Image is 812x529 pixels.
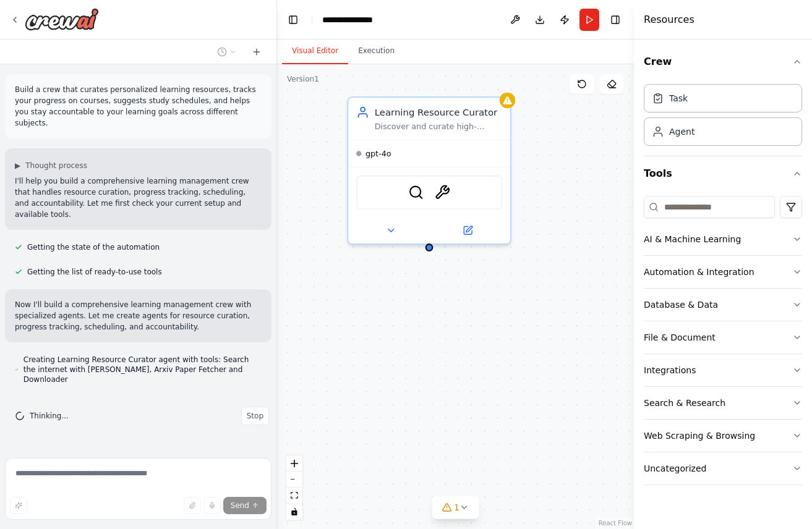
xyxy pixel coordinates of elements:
span: Send [231,501,249,510]
button: zoom out [286,472,302,488]
button: Stop [241,407,269,425]
div: Agent [669,125,694,138]
span: Getting the state of the automation [27,242,160,252]
div: Integrations [644,364,696,376]
button: Integrations [644,354,802,386]
div: Version 1 [287,74,319,84]
button: toggle interactivity [286,504,302,520]
span: gpt-4o [365,148,391,159]
button: Open in side panel [430,222,505,239]
div: React Flow controls [286,455,302,520]
button: Web Scraping & Browsing [644,420,802,452]
h4: Resources [644,12,694,27]
button: Hide left sidebar [284,11,302,28]
span: Getting the list of ready-to-use tools [27,267,162,277]
button: Hide right sidebar [607,11,624,28]
p: Now I'll build a comprehensive learning management crew with specialized agents. Let me create ag... [15,299,262,332]
button: Crew [644,44,802,79]
span: 1 [454,501,459,514]
div: Crew [644,79,802,156]
button: Send [223,497,267,514]
button: Upload files [184,497,201,514]
button: Search & Research [644,387,802,419]
div: Uncategorized [644,462,706,475]
a: React Flow attribution [599,520,632,527]
button: Start a new chat [247,44,267,59]
div: Discover and curate high-quality, personalized learning resources for {subject} based on {learnin... [375,121,502,132]
button: Execution [348,38,404,64]
img: ArxivPaperTool [434,184,450,200]
button: AI & Machine Learning [644,223,802,255]
button: Automation & Integration [644,256,802,288]
div: Tools [644,191,802,495]
span: Creating Learning Resource Curator agent with tools: Search the internet with [PERSON_NAME], Arxi... [24,355,262,384]
button: Uncategorized [644,452,802,485]
div: Automation & Integration [644,266,754,278]
button: ▶Thought process [15,161,87,171]
div: Database & Data [644,298,718,311]
span: Thought process [25,161,87,171]
div: Learning Resource Curator [375,106,502,119]
button: Visual Editor [282,38,348,64]
img: SerperDevTool [408,184,424,200]
button: Switch to previous chat [212,44,242,59]
div: File & Document [644,331,716,344]
button: Click to speak your automation idea [203,497,221,514]
div: Task [669,92,688,104]
button: Database & Data [644,289,802,321]
nav: breadcrumb [322,14,386,26]
div: Search & Research [644,397,725,409]
button: fit view [286,488,302,504]
span: Thinking... [30,411,69,421]
button: Improve this prompt [10,497,27,514]
p: I'll help you build a comprehensive learning management crew that handles resource curation, prog... [15,176,262,220]
button: zoom in [286,455,302,472]
button: Tools [644,156,802,191]
div: AI & Machine Learning [644,233,741,245]
div: Learning Resource CuratorDiscover and curate high-quality, personalized learning resources for {s... [347,96,511,245]
img: Logo [25,8,99,30]
button: File & Document [644,321,802,353]
button: 1 [432,496,479,519]
span: ▶ [15,161,20,171]
span: Stop [247,411,263,421]
p: Build a crew that curates personalized learning resources, tracks your progress on courses, sugge... [15,84,262,129]
div: Web Scraping & Browsing [644,430,755,442]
